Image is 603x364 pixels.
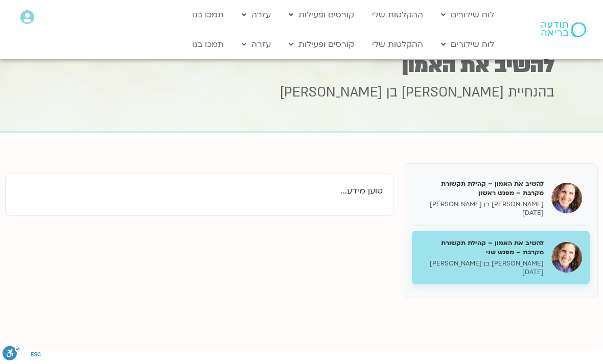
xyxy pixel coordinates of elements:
a: קורסים ופעילות [284,35,359,54]
a: לוח שידורים [436,35,499,54]
h1: להשיב את האמון [49,56,554,76]
a: תמכו בנו [187,35,229,54]
a: קורסים ופעילות [284,5,359,25]
p: [PERSON_NAME] בן [PERSON_NAME] [420,259,544,268]
a: לוח שידורים [436,5,499,25]
a: עזרה [237,35,276,54]
p: טוען מידע... [16,184,383,198]
p: [DATE] [420,209,544,217]
img: להשיב את האמון – קהילת תקשורת מקרבת – מפגש שני [551,242,582,273]
a: ההקלטות שלי [367,35,428,54]
p: [DATE] [420,268,544,277]
a: תמכו בנו [187,5,229,25]
img: תודעה בריאה [541,22,586,37]
img: להשיב את האמון – קהילת תקשורת מקרבת – מפגש ראשון [551,183,582,213]
span: בהנחיית [508,83,554,102]
h5: להשיב את האמון – קהילת תקשורת מקרבת – מפגש שני [420,238,544,257]
span: [PERSON_NAME] בן [PERSON_NAME] [280,83,504,102]
p: [PERSON_NAME] בן [PERSON_NAME] [420,200,544,209]
a: עזרה [237,5,276,25]
a: ההקלטות שלי [367,5,428,25]
h5: להשיב את האמון – קהילת תקשורת מקרבת – מפגש ראשון [420,179,544,198]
